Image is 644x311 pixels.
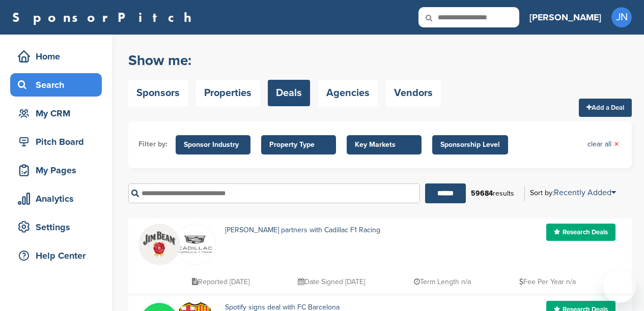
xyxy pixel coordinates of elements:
p: Date Signed [DATE] [298,275,365,288]
div: Help Center [15,246,102,265]
div: Home [15,47,102,66]
a: Properties [196,80,260,106]
a: Home [10,45,102,68]
a: Pitch Board [10,130,102,153]
a: My Pages [10,159,102,182]
div: Search [15,76,102,94]
a: Sponsors [128,80,188,106]
a: Deals [268,80,310,106]
a: Help Center [10,244,102,267]
h2: Show me: [128,51,441,70]
a: Settings [10,215,102,239]
p: Reported [DATE] [192,275,249,288]
a: SponsorPitch [12,11,198,24]
a: Vendors [386,80,441,106]
span: Key Markets [355,139,413,150]
img: Jyyddrmw 400x400 [139,224,180,265]
img: Fcgoatp8 400x400 [175,224,215,265]
a: Search [10,73,102,97]
span: Sponsor Industry [184,139,242,150]
a: Analytics [10,187,102,210]
a: Agencies [318,80,378,106]
a: clear all× [587,139,619,150]
div: Pitch Board [15,133,102,151]
div: Settings [15,218,102,236]
p: Fee Per Year n/a [519,275,576,288]
b: 59684 [471,189,493,198]
span: × [614,139,619,150]
p: Term Length n/a [414,275,471,288]
span: JN [611,7,632,27]
a: [PERSON_NAME] partners with Cadillac F1 Racing [225,226,380,234]
a: Research Deals [546,224,615,241]
h3: [PERSON_NAME] [529,10,601,24]
div: My CRM [15,104,102,122]
div: My Pages [15,161,102,179]
div: Analytics [15,190,102,208]
a: My CRM [10,102,102,125]
iframe: Button to launch messaging window [603,270,636,303]
a: Recently Added [554,188,616,198]
li: Filter by: [138,139,167,150]
span: Property Type [269,139,328,150]
div: Sort by: [530,189,616,197]
a: Add a Deal [579,99,632,117]
div: results [466,185,519,202]
span: Sponsorship Level [440,139,500,150]
a: [PERSON_NAME] [529,6,601,28]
